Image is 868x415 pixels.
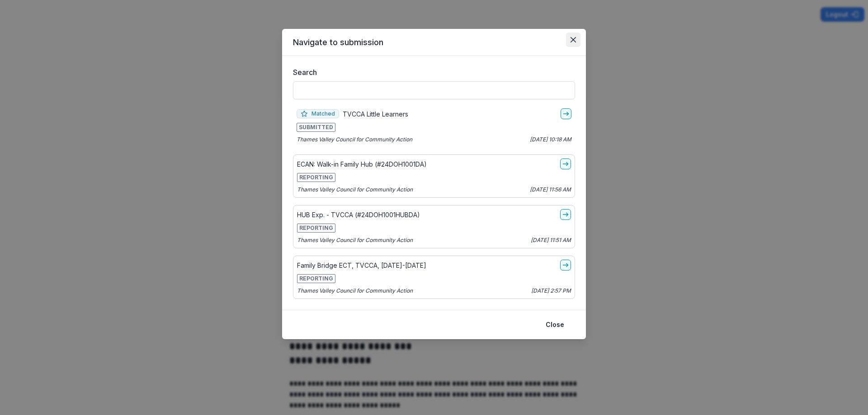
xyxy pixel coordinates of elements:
a: go-to [560,159,571,169]
span: REPORTING [297,274,335,283]
p: Thames Valley Council for Community Action [297,135,412,144]
label: Search [293,67,570,78]
a: go-to [561,108,571,119]
p: Thames Valley Council for Community Action [297,236,413,244]
span: SUBMITTED [297,123,335,132]
p: ECAN: Walk-in Family Hub (#24DOH1001DA) [297,159,427,169]
p: [DATE] 2:57 PM [531,287,571,295]
p: HUB Exp. - TVCCA (#24DOH1001HUBDA) [297,210,420,219]
span: REPORTING [297,224,335,233]
p: Thames Valley Council for Community Action [297,287,413,295]
header: Navigate to submission [282,29,586,56]
button: Close [540,317,570,332]
span: Matched [297,109,339,118]
a: go-to [560,260,571,270]
a: go-to [560,209,571,220]
p: [DATE] 10:18 AM [530,135,571,144]
p: Family Bridge ECT, TVCCA, [DATE]-[DATE] [297,261,426,270]
button: Close [566,33,580,47]
p: [DATE] 11:56 AM [530,186,571,194]
span: REPORTING [297,173,335,182]
p: Thames Valley Council for Community Action [297,186,413,194]
p: TVCCA Little Learners [343,109,408,119]
p: [DATE] 11:51 AM [531,236,571,244]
